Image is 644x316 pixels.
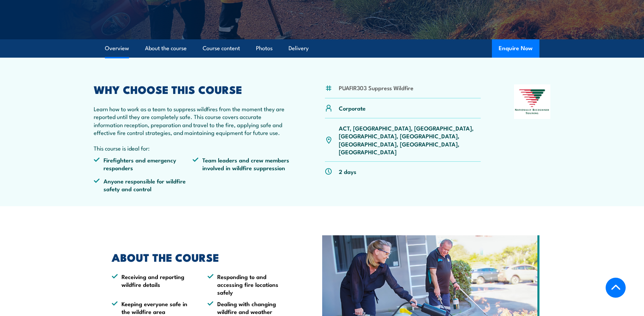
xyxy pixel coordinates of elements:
p: This course is ideal for: [94,144,292,152]
img: Nationally Recognised Training logo. [514,84,551,119]
li: Responding to and accessing fire locations safely [207,273,291,296]
a: About the course [145,39,187,57]
p: Corporate [339,104,366,112]
li: Team leaders and crew members involved in wildfire suppression [192,156,292,172]
p: Learn how to work as a team to suppress wildfires from the moment they are reported until they ar... [94,105,292,137]
li: Firefighters and emergency responders [94,156,193,172]
p: ACT, [GEOGRAPHIC_DATA], [GEOGRAPHIC_DATA], [GEOGRAPHIC_DATA], [GEOGRAPHIC_DATA], [GEOGRAPHIC_DATA... [339,124,481,156]
button: Enquire Now [492,39,539,58]
p: 2 days [339,167,356,175]
li: Receiving and reporting wildfire details [112,273,195,296]
li: Anyone responsible for wildfire safety and control [94,177,193,193]
h2: ABOUT THE COURSE [112,252,291,262]
li: PUAFIR303 Suppress Wildfire [339,84,413,92]
a: Photos [256,39,273,57]
a: Delivery [289,39,309,57]
h2: WHY CHOOSE THIS COURSE [94,84,292,94]
a: Overview [105,39,129,57]
a: Course content [203,39,240,57]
